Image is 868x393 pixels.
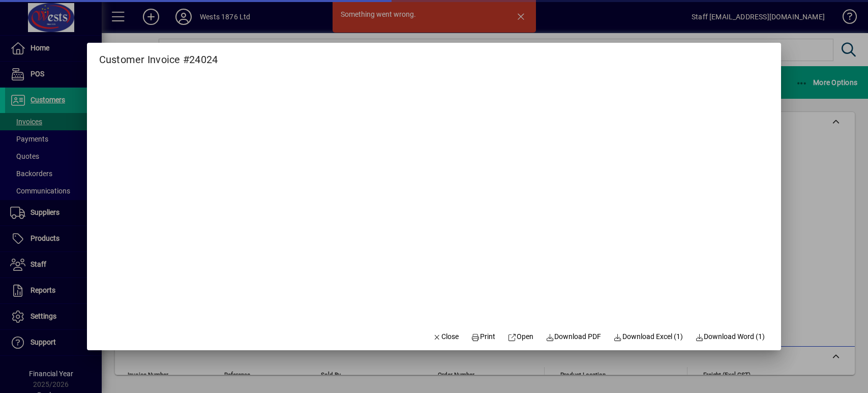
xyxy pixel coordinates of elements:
[691,328,769,346] button: Download Word (1)
[542,328,606,346] a: Download PDF
[87,43,230,68] h2: Customer Invoice #24024
[503,328,537,346] a: Open
[429,328,463,346] button: Close
[546,331,602,342] span: Download PDF
[613,331,683,342] span: Download Excel (1)
[507,331,533,342] span: Open
[467,328,499,346] button: Print
[695,331,765,342] span: Download Word (1)
[433,331,459,342] span: Close
[609,328,687,346] button: Download Excel (1)
[471,331,496,342] span: Print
